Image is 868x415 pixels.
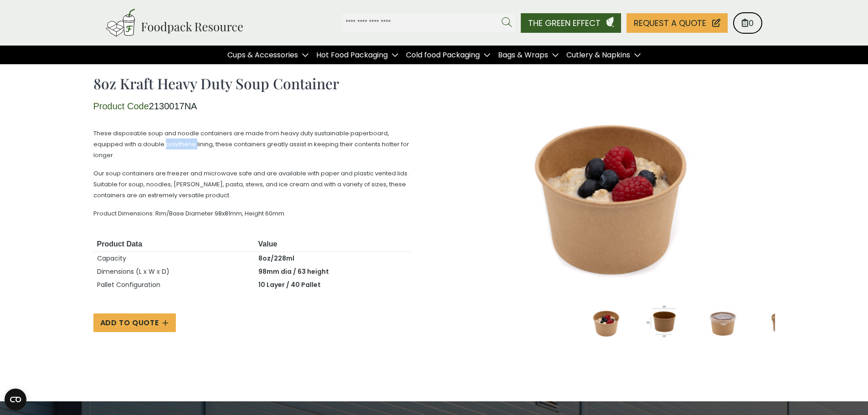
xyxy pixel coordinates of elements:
[93,237,255,252] th: Product Data
[100,318,159,327] span: Add to Quote
[521,13,621,33] a: The Green Effect
[106,9,243,36] img: Foodpack Resource
[93,101,149,111] span: Product Code
[406,50,491,60] a: Cold food Packaging
[753,302,812,340] img: Kraft-8oz-with-Cardboard-Lid-300x193.jpg
[528,17,601,29] span: The Green Effect
[627,13,728,33] a: Request a Quote
[93,99,412,113] p: 2130017NA
[93,129,409,159] span: These disposable soup and noodle containers are made from heavy duty sustainable paperboard, equi...
[733,12,762,34] a: 0
[93,278,255,292] td: Pallet Configuration
[258,254,294,263] strong: 8oz/228ml
[498,50,559,60] a: Bags & Wraps
[255,237,412,252] th: Value
[258,280,321,289] strong: 10 Layer / 40 Pallet
[635,302,694,342] img: Kraft_container8oz-scaled-1-300x200.jpg
[93,75,412,92] h1: 8oz Kraft Heavy Duty Soup Container
[93,169,409,200] span: Our soup containers are freezer and microwave safe and are available with paper and plastic vente...
[566,50,641,60] a: Cutlery & Napkins
[93,252,255,266] td: Capacity
[227,50,309,60] a: Cups & Accessories
[694,302,753,342] img: Kraft-8oz-with-Plastic-Lid-300x200.jpg
[575,302,635,342] img: Kraft-8oz-with-Porridge-300x200.jpg
[634,17,706,29] span: Request a Quote
[5,389,26,410] button: Open CMP widget
[258,267,329,276] strong: 98mm dia / 63 height
[749,17,754,29] span: 0
[93,265,255,278] td: Dimensions (L x W x D)
[93,209,284,218] span: Product Dimensions: Rim/Base Diameter 98x81mm, Height 60mm
[316,50,399,60] a: Hot Food Packaging
[93,313,176,332] button: Add to Quote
